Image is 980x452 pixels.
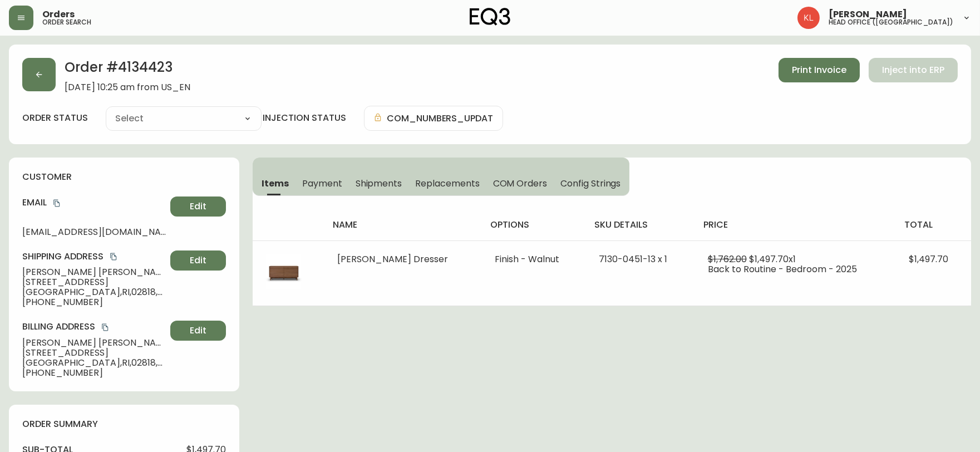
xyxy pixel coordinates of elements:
[262,178,289,189] span: Items
[560,178,620,189] span: Config Strings
[108,251,119,262] button: copy
[51,198,62,209] button: copy
[415,178,479,189] span: Replacements
[22,338,166,348] span: [PERSON_NAME] [PERSON_NAME]
[302,178,342,189] span: Payment
[22,358,166,368] span: [GEOGRAPHIC_DATA] , RI , 02818 , US
[829,10,907,19] span: [PERSON_NAME]
[779,58,860,82] button: Print Invoice
[829,19,953,26] h5: head office ([GEOGRAPHIC_DATA])
[22,227,166,237] span: [EMAIL_ADDRESS][DOMAIN_NAME]
[797,7,820,29] img: 2c0c8aa7421344cf0398c7f872b772b5
[22,348,166,358] span: [STREET_ADDRESS]
[42,10,75,19] span: Orders
[703,219,887,231] h4: price
[22,112,88,124] label: order status
[22,297,166,307] span: [PHONE_NUMBER]
[263,112,346,124] h4: injection status
[22,277,166,287] span: [STREET_ADDRESS]
[599,253,667,266] span: 7130-0451-13 x 1
[909,253,948,266] span: $1,497.70
[356,178,402,189] span: Shipments
[170,321,226,341] button: Edit
[337,253,448,266] span: [PERSON_NAME] Dresser
[65,58,190,82] h2: Order # 4134423
[100,322,111,333] button: copy
[190,200,206,213] span: Edit
[749,253,796,266] span: $1,497.70 x 1
[22,196,166,209] h4: Email
[22,321,166,333] h4: Billing Address
[22,287,166,297] span: [GEOGRAPHIC_DATA] , RI , 02818 , US
[495,254,572,264] li: Finish - Walnut
[42,19,91,26] h5: order search
[22,250,166,263] h4: Shipping Address
[333,219,472,231] h4: name
[22,368,166,378] span: [PHONE_NUMBER]
[266,254,302,290] img: 34775fdd-1fcb-4888-aa58-66632fb7f82aOptional[marcel-double-walnut-dresser].jpg
[708,253,747,266] span: $1,762.00
[594,219,685,231] h4: sku details
[490,219,577,231] h4: options
[65,82,190,92] span: [DATE] 10:25 am from US_EN
[22,267,166,277] span: [PERSON_NAME] [PERSON_NAME]
[493,178,548,189] span: COM Orders
[792,64,846,76] span: Print Invoice
[170,196,226,217] button: Edit
[708,263,857,276] span: Back to Routine - Bedroom - 2025
[904,219,962,231] h4: total
[22,171,226,183] h4: customer
[170,250,226,271] button: Edit
[190,254,206,267] span: Edit
[470,8,511,26] img: logo
[22,418,226,430] h4: order summary
[190,325,206,337] span: Edit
